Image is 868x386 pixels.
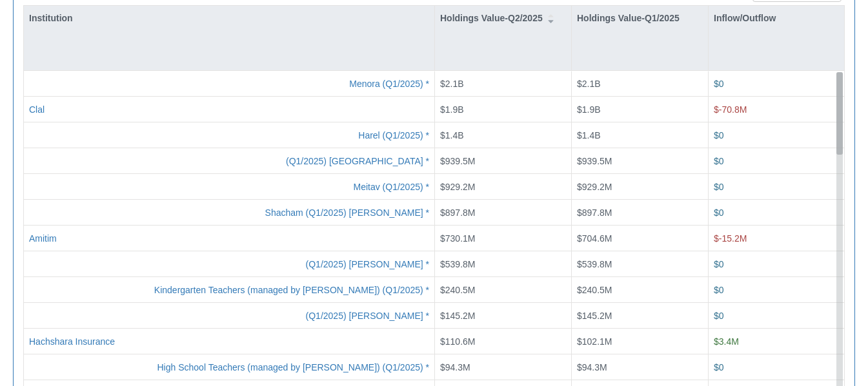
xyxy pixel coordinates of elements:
span: $102.1M [577,336,612,346]
span: $94.3M [577,362,607,372]
button: * High School Teachers (managed by [PERSON_NAME]) (Q1/2025) [157,360,430,373]
span: $929.2M [577,181,612,191]
span: $730.1M [440,233,475,243]
span: $1.4B [577,130,601,140]
span: $145.2M [440,310,475,320]
span: $704.6M [577,233,612,243]
div: Holdings Value-Q1/2025 [572,6,708,30]
span: $145.2M [577,310,612,320]
span: $240.5M [577,284,612,294]
button: * Menora (Q1/2025) [349,77,429,90]
button: Clal [29,102,45,115]
span: $0 [714,130,724,140]
span: $0 [714,258,724,269]
span: $0 [714,362,724,372]
button: * [PERSON_NAME] (Q1/2025) [306,257,429,270]
span: $897.8M [577,207,612,217]
button: * [PERSON_NAME] Shacham (Q1/2025) [265,206,429,218]
button: Hachshara Insurance [29,334,115,347]
button: Amitim [29,231,57,244]
span: $110.6M [440,336,475,346]
button: * Harel (Q1/2025) [358,128,429,141]
span: $0 [714,79,724,89]
span: $0 [714,181,724,191]
span: $94.3M [440,362,470,372]
button: * [PERSON_NAME] (Q1/2025) [306,309,429,322]
span: $240.5M [440,284,475,294]
span: $2.1B [440,79,464,89]
span: $2.1B [577,79,601,89]
span: $1.9B [440,104,464,114]
span: $939.5M [440,155,475,166]
span: $1.9B [577,104,601,114]
span: $1.4B [440,130,464,140]
span: $3.4M [714,336,739,346]
span: $539.8M [577,258,612,269]
div: Holdings Value-Q2/2025 [435,6,571,30]
span: $0 [714,284,724,294]
button: * Meitav (Q1/2025) [353,180,429,193]
div: Institution [24,6,434,30]
button: * Kindergarten Teachers (managed by [PERSON_NAME]) (Q1/2025) [154,283,429,296]
div: Inflow/Outflow [709,6,844,30]
span: $929.2M [440,181,475,191]
span: $939.5M [577,155,612,166]
span: $0 [714,310,724,320]
button: * [GEOGRAPHIC_DATA] (Q1/2025) [286,154,429,167]
span: $0 [714,207,724,217]
span: $0 [714,155,724,166]
span: $897.8M [440,207,475,217]
span: $539.8M [440,258,475,269]
span: $-15.2M [714,233,747,243]
span: $-70.8M [714,104,747,114]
